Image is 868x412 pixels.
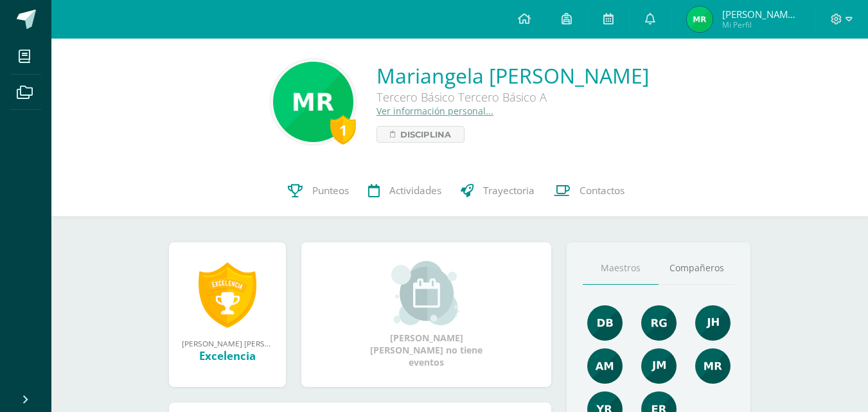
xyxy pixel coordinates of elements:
img: de7dd2f323d4d3ceecd6bfa9930379e0.png [695,348,731,384]
img: 3e9411bf3ee8d5d66aab2f1a410e0102.png [273,62,353,142]
div: Tercero Básico Tercero Básico A [376,89,649,105]
div: Excelencia [182,348,273,363]
a: Actividades [359,165,451,217]
span: Mi Perfil [722,19,799,30]
a: Disciplina [376,126,465,143]
img: 50cd1a8907a24cc3df53b9591a0b9fcf.png [687,6,713,32]
a: Mariangela [PERSON_NAME] [376,62,649,89]
img: c8ce501b50aba4663d5e9c1ec6345694.png [641,305,677,341]
a: Ver información personal... [376,105,493,117]
a: Contactos [544,165,634,217]
div: [PERSON_NAME] [PERSON_NAME] obtuvo [182,338,273,348]
div: 1 [330,115,356,145]
img: 3dbe72ed89aa2680497b9915784f2ba9.png [695,305,731,341]
img: b7c5ef9c2366ee6e8e33a2b1ce8f818e.png [587,348,623,384]
span: Disciplina [400,127,451,142]
span: Contactos [580,184,624,197]
span: Trayectoria [483,184,535,197]
span: Punteos [312,184,349,197]
img: event_small.png [391,261,461,325]
img: d63573055912b670afbd603c8ed2a4ef.png [641,348,677,384]
a: Punteos [278,165,359,217]
span: [PERSON_NAME] [PERSON_NAME] [722,8,799,21]
a: Maestros [583,252,659,285]
img: 92e8b7530cfa383477e969a429d96048.png [587,305,623,341]
a: Compañeros [659,252,734,285]
span: Actividades [389,184,441,197]
a: Trayectoria [451,165,544,217]
div: [PERSON_NAME] [PERSON_NAME] no tiene eventos [362,261,491,368]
